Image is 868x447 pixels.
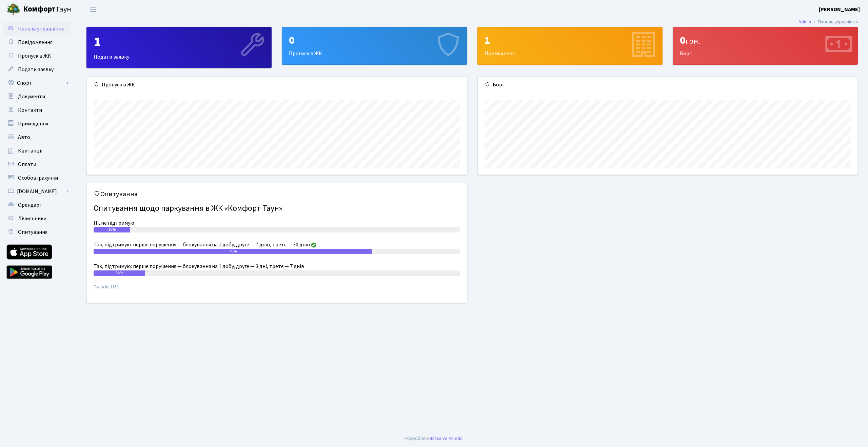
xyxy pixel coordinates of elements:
[94,270,145,276] div: 14%
[18,120,48,127] span: Приміщення
[3,185,71,198] a: [DOMAIN_NAME]
[282,27,467,65] a: 0Пропуск в ЖК
[3,49,71,63] a: Пропуск в ЖК
[85,4,102,15] button: Переключити навігацію
[3,22,71,36] a: Панель управління
[94,241,460,249] div: Так, підтримую: перше порушення — блокування на 1 добу, друге — 7 днів, третє — 30 днів.
[18,25,64,33] span: Панель управління
[3,158,71,171] a: Оплати
[18,201,41,209] span: Орендарі
[94,262,460,270] div: Так, підтримую: перше порушення — блокування на 1 добу, друге — 3 дні, третє — 7 днів
[23,4,56,15] b: Комфорт
[686,35,700,47] span: грн.
[86,27,272,68] a: 1Подати заявку
[94,34,264,50] div: 1
[3,63,71,76] a: Подати заявку
[18,66,54,73] span: Подати заявку
[18,106,42,114] span: Контакти
[3,76,71,90] a: Спорт
[477,27,663,65] a: 1Приміщення
[478,27,662,64] div: Приміщення
[3,90,71,103] a: Документи
[18,93,45,100] span: Документи
[94,219,460,227] div: Ні, не підтримую
[788,15,868,29] nav: breadcrumb
[3,144,71,158] a: Квитанції
[18,39,53,46] span: Повідомлення
[3,103,71,117] a: Контакти
[18,174,58,182] span: Особові рахунки
[18,228,47,236] span: Опитування
[798,18,811,25] a: Admin
[431,435,462,442] a: Massive Kinetic
[819,5,860,14] a: [PERSON_NAME]
[478,77,858,93] div: Борг
[94,190,460,198] h5: Опитування
[680,34,851,47] div: 0
[18,161,36,168] span: Оплати
[18,134,30,141] span: Авто
[3,198,71,212] a: Орендарі
[3,225,71,239] a: Опитування
[3,36,71,49] a: Повідомлення
[87,77,467,93] div: Пропуск в ЖК
[18,147,43,155] span: Квитанції
[405,435,463,442] div: Розроблено .
[94,249,372,254] div: 76%
[673,27,857,64] div: Борг
[7,3,20,16] img: logo.png
[282,27,467,64] div: Пропуск в ЖК
[289,34,460,47] div: 0
[23,4,71,15] span: Таун
[18,215,46,222] span: Лічильники
[3,117,71,130] a: Приміщення
[18,52,51,60] span: Пропуск в ЖК
[94,201,460,216] h4: Опитування щодо паркування в ЖК «Комфорт Таун»
[94,227,130,232] div: 10%
[3,212,71,225] a: Лічильники
[485,34,655,47] div: 1
[3,130,71,144] a: Авто
[94,284,460,296] small: Голосів: 1160
[87,27,271,68] div: Подати заявку
[3,171,71,185] a: Особові рахунки
[811,18,858,26] li: Панель управління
